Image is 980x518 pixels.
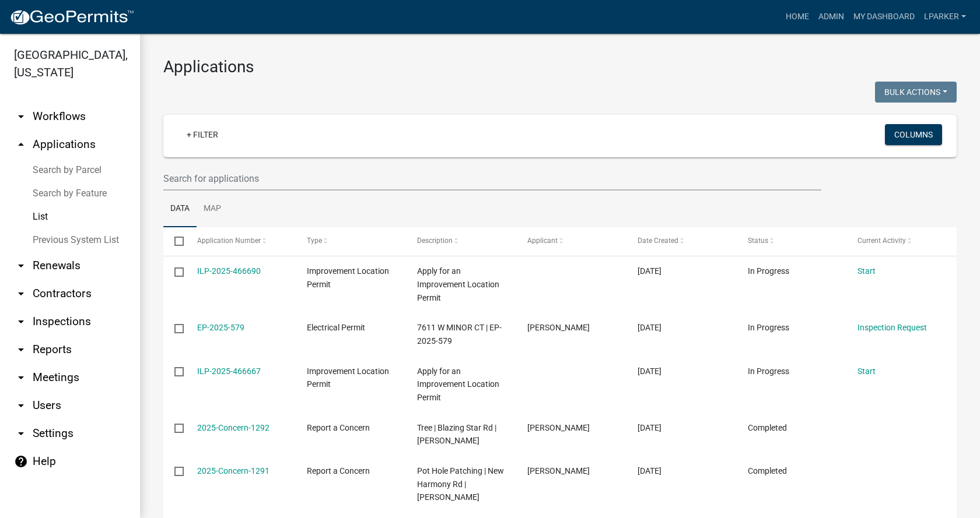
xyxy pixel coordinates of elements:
[197,367,261,376] a: ILP-2025-466667
[177,124,228,145] a: + Filter
[197,237,261,245] span: Application Number
[857,266,876,276] a: Start
[748,423,787,432] span: Completed
[527,323,590,332] span: Janette Bruner
[163,191,197,228] a: Data
[748,466,787,475] span: Completed
[197,266,261,276] a: ILP-2025-466690
[846,227,957,255] datatable-header-cell: Current Activity
[14,287,28,301] i: arrow_drop_down
[14,343,28,357] i: arrow_drop_down
[307,266,389,289] span: Improvement Location Permit
[185,227,296,255] datatable-header-cell: Application Number
[14,427,28,441] i: arrow_drop_down
[14,454,28,468] i: help
[638,323,661,332] span: 08/20/2025
[14,259,28,273] i: arrow_drop_down
[417,237,453,245] span: Description
[527,423,590,432] span: Charlie Wilson
[748,323,789,332] span: In Progress
[163,57,957,77] h3: Applications
[307,466,370,475] span: Report a Concern
[307,323,365,332] span: Electrical Permit
[919,6,971,28] a: lparker
[875,82,957,103] button: Bulk Actions
[307,367,389,389] span: Improvement Location Permit
[296,227,406,255] datatable-header-cell: Type
[516,227,626,255] datatable-header-cell: Applicant
[736,227,846,255] datatable-header-cell: Status
[781,6,814,28] a: Home
[857,237,906,245] span: Current Activity
[638,237,678,245] span: Date Created
[417,367,499,403] span: Apply for an Improvement Location Permit
[638,466,661,475] span: 08/20/2025
[14,110,28,124] i: arrow_drop_down
[814,6,849,28] a: Admin
[14,371,28,385] i: arrow_drop_down
[197,423,269,432] a: 2025-Concern-1292
[417,423,496,446] span: Tree | Blazing Star Rd | Timothy Sims
[14,315,28,329] i: arrow_drop_down
[14,399,28,413] i: arrow_drop_down
[307,237,322,245] span: Type
[748,266,789,276] span: In Progress
[527,237,558,245] span: Applicant
[417,323,502,346] span: 7611 W MINOR CT | EP-2025-579
[626,227,737,255] datatable-header-cell: Date Created
[197,191,228,228] a: Map
[849,6,919,28] a: My Dashboard
[307,423,370,432] span: Report a Concern
[885,124,942,145] button: Columns
[748,367,789,376] span: In Progress
[14,138,28,151] i: arrow_drop_up
[163,227,185,255] datatable-header-cell: Select
[857,323,927,332] a: Inspection Request
[417,466,504,502] span: Pot Hole Patching | New Harmony Rd | Ralph McClusky
[527,466,590,475] span: Charlie Wilson
[406,227,516,255] datatable-header-cell: Description
[638,423,661,432] span: 08/20/2025
[857,367,876,376] a: Start
[197,323,244,332] a: EP-2025-579
[163,167,821,191] input: Search for applications
[638,367,661,376] span: 08/20/2025
[748,237,768,245] span: Status
[197,466,269,475] a: 2025-Concern-1291
[417,266,499,302] span: Apply for an Improvement Location Permit
[638,266,661,276] span: 08/20/2025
